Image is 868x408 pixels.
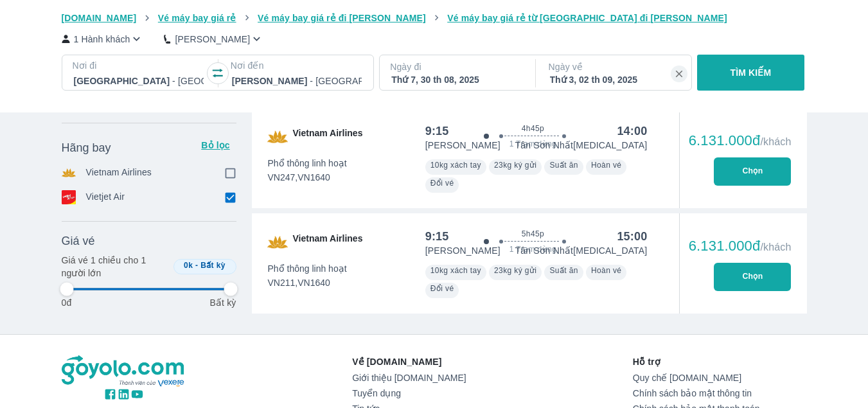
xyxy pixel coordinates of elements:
span: Vietnam Airlines [293,232,363,253]
span: VN247,VN1640 [268,171,347,184]
div: 15:00 [617,229,647,244]
p: Về [DOMAIN_NAME] [352,355,466,368]
p: Nơi đi [73,59,205,72]
img: logo [62,355,186,387]
span: Hoàn vé [591,266,622,275]
a: Quy chế [DOMAIN_NAME] [633,373,807,383]
p: [PERSON_NAME] [175,33,250,46]
img: VN [267,127,288,147]
span: Suất ăn [549,161,578,170]
nav: breadcrumb [62,12,807,24]
span: Vé máy bay giá rẻ [158,13,236,23]
span: /khách [760,242,791,253]
p: Ngày đi [390,60,522,73]
p: Bỏ lọc [200,139,231,152]
p: Ngày về [549,60,681,73]
span: Đổi vé [430,179,454,188]
span: 23kg ký gửi [494,161,536,170]
p: [PERSON_NAME] [425,139,500,152]
span: 10kg xách tay [430,161,481,170]
button: 1 Hành khách [62,32,144,46]
span: Giá vé [62,233,95,249]
span: Hoàn vé [591,161,622,170]
button: Bỏ lọc [195,135,236,155]
div: Thứ 3, 02 th 09, 2025 [550,73,680,86]
div: 9:15 [425,229,449,244]
button: Chọn [714,263,791,291]
p: [PERSON_NAME] [425,244,500,257]
p: 0đ [62,296,72,309]
p: Nơi đến [231,59,363,72]
span: Phổ thông linh hoạt [268,157,347,170]
span: Phổ thông linh hoạt [268,262,347,275]
span: 4h45p [522,123,544,134]
div: 9:15 [425,123,449,139]
p: Tân Sơn Nhất [MEDICAL_DATA] [515,139,648,152]
p: Hỗ trợ [633,355,807,368]
span: VN211,VN1640 [268,276,347,289]
div: 6.131.000đ [689,238,792,254]
div: 14:00 [617,123,647,139]
span: Vietnam Airlines [293,127,363,147]
span: Đổi vé [430,284,454,293]
span: Hãng bay [62,140,111,155]
a: Chính sách bảo mật thông tin [633,388,807,398]
a: Tuyển dụng [352,388,466,398]
p: Tân Sơn Nhất [MEDICAL_DATA] [515,244,648,257]
span: Suất ăn [549,266,578,275]
span: 0k [184,261,193,270]
span: /khách [760,136,791,147]
img: VN [267,232,288,253]
span: - [195,261,198,270]
button: Chọn [714,157,791,186]
span: 10kg xách tay [430,266,481,275]
span: 5h45p [522,229,544,239]
span: [DOMAIN_NAME] [62,13,137,23]
div: 6.131.000đ [689,133,792,148]
p: Vietjet Air [86,190,125,204]
span: Vé máy bay giá rẻ từ [GEOGRAPHIC_DATA] đi [PERSON_NAME] [447,13,727,23]
a: Giới thiệu [DOMAIN_NAME] [352,373,466,383]
p: Vietnam Airlines [86,166,152,180]
span: Vé máy bay giá rẻ đi [PERSON_NAME] [258,13,426,23]
div: Thứ 7, 30 th 08, 2025 [391,73,521,86]
p: Giá vé 1 chiều cho 1 người lớn [62,254,168,279]
span: Bất kỳ [200,261,226,270]
p: 1 Hành khách [74,33,130,46]
p: Bất kỳ [209,296,236,309]
span: 23kg ký gửi [494,266,536,275]
button: [PERSON_NAME] [164,32,263,46]
p: TÌM KIẾM [731,66,772,79]
button: TÌM KIẾM [697,55,804,91]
